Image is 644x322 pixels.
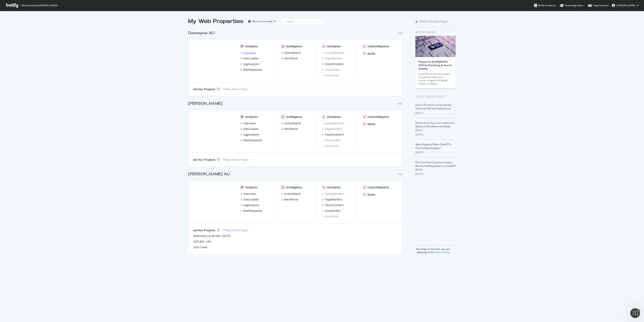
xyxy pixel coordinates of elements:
[617,4,636,7] span: Matt Smiles
[247,18,277,25] button: Most recent crawl
[193,185,234,218] img: harveynorman.com.au
[322,68,341,72] a: SmartIndex
[418,60,452,70] a: Prepare for [DATE][DATE] 2025 by Prioritizing AI Search Visibility
[325,133,344,137] div: SmartContent
[534,3,555,7] div: Botify Academy
[243,62,260,66] div: LogAnalyzer
[226,87,248,91] div: New Ad-Hoc Project
[322,51,345,55] a: SpeedWorkers
[243,68,262,72] div: RealKeywords
[367,115,389,119] div: CustomReports
[188,171,230,177] div: [PERSON_NAME] AU
[415,161,456,171] a: AI Is Your New Customer: How to Win the Visibility Battle in a ChatGPT World
[415,151,456,154] div: [DATE]
[322,192,345,196] a: SpeedWorkers
[243,51,256,55] div: Overview
[325,62,344,66] div: SmartContent
[252,20,272,23] div: Most recent crawl
[193,240,211,244] div: Soft 404 - HN
[398,102,402,106] div: Pro
[418,72,453,85] div: In [DATE], the first year where AI-powered search and commerce agents will guide holiday shoppers…
[223,87,248,91] a: New Ad-Hoc Project
[322,214,339,218] a: SmartLink
[240,138,262,142] a: RealKeywords
[322,73,339,77] a: SmartLink
[325,203,344,207] div: SmartContent
[367,44,389,48] div: CustomReports
[240,121,256,125] a: Overview
[322,127,343,131] a: PageWorkers
[363,115,389,119] a: CustomReports
[286,115,302,119] div: Intelligence
[281,197,298,202] a: AlertPanel
[240,197,259,202] a: SiteCrawler
[415,121,454,132] a: How to Save Hours on Content and Research Workflows with Botify Assist
[281,56,298,60] a: AlertPanel
[398,173,402,176] div: Pro
[398,32,402,35] div: Pro
[327,44,341,48] div: Activation
[322,197,343,202] a: PageWorkers
[588,3,609,7] div: Organizations
[286,44,302,48] div: Intelligence
[363,44,389,48] a: CustomReports
[415,19,448,23] a: Botify Chrome Plugin
[193,234,220,238] a: Definitely not JB Hifi
[415,172,456,176] div: [DATE]
[327,185,341,189] div: Activation
[325,197,343,202] div: PageWorkers
[243,121,256,125] div: Overview
[245,44,258,48] div: Analytics
[286,185,302,189] div: Intelligence
[240,56,259,60] a: SiteCrawler
[322,203,344,207] a: SmartContent
[281,127,298,131] a: AlertPanel
[243,197,259,202] div: SiteCrawler
[281,51,301,55] a: ActionBoard
[193,245,207,249] a: Test Crawl
[245,115,258,119] div: Analytics
[243,138,262,142] div: RealKeywords
[240,192,256,196] a: Overview
[188,171,231,177] a: [PERSON_NAME] AU
[193,87,215,91] div: Ad-Hoc Projects
[243,192,256,196] div: Overview
[240,203,260,207] a: LogAnalyzer
[322,138,341,142] div: SmartIndex
[434,250,450,254] a: Terms of Use
[240,68,262,72] a: RealKeywords
[630,308,640,318] iframe: Intercom live chat
[193,115,234,147] img: www.joycemayne.com.au
[243,209,262,213] div: RealKeywords
[240,127,259,131] a: SiteCrawler
[322,56,343,60] a: PageWorkers
[363,185,389,189] a: CustomReports
[415,133,456,136] div: [DATE]
[188,30,216,36] a: Domayne AU
[240,133,260,137] a: LogAnalyzer
[188,25,406,254] div: grid
[415,143,452,150] a: What Happens When ChatGPT Is Your Holiday Shopper?
[243,56,259,60] div: SiteCrawler
[322,209,341,213] a: SmartIndex
[322,144,339,148] a: SmartLink
[284,56,298,60] div: AlertPanel
[284,51,301,55] div: ActionBoard
[281,192,301,196] a: ActionBoard
[223,234,230,238] a: [DATE]
[226,229,248,232] div: New Ad-Hoc Project
[363,122,375,126] a: Assist
[243,203,260,207] div: LogAnalyzer
[188,101,224,107] a: [PERSON_NAME]
[609,2,642,9] button: [PERSON_NAME]
[188,17,244,25] div: My Web Properties
[325,209,341,213] div: SmartIndex
[188,30,215,36] div: Domayne AU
